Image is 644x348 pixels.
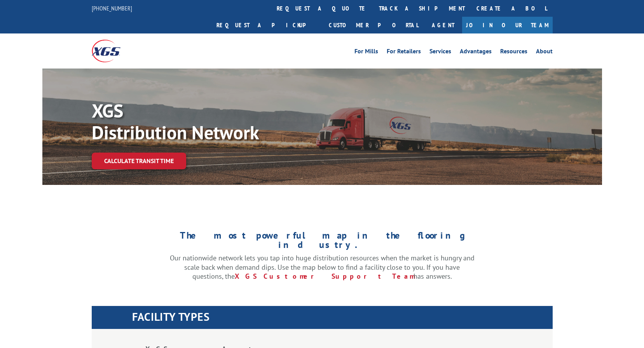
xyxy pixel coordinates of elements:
h1: FACILITY TYPES [132,311,553,326]
a: Customer Portal [323,17,424,33]
a: Services [429,48,451,57]
a: Advantages [460,48,492,57]
a: Agent [424,17,462,33]
h1: The most powerful map in the flooring industry. [170,231,475,253]
p: Our nationwide network lets you tap into huge distribution resources when the market is hungry an... [170,253,475,281]
a: Request a pickup [211,17,323,33]
a: For Mills [354,48,378,57]
a: Join Our Team [462,17,553,33]
a: [PHONE_NUMBER] [92,4,132,12]
a: About [536,48,553,57]
a: Resources [500,48,527,57]
a: For Retailers [387,48,421,57]
a: XGS Customer Support Team [235,272,414,281]
p: XGS Distribution Network [92,100,325,143]
a: Calculate transit time [92,153,186,169]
